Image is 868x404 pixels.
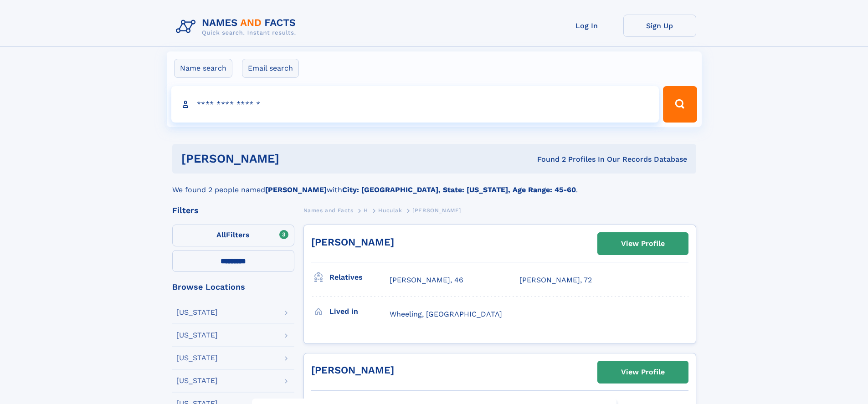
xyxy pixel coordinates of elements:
[623,15,696,37] a: Sign Up
[181,153,408,164] h1: [PERSON_NAME]
[311,364,394,376] a: [PERSON_NAME]
[176,309,218,316] div: [US_STATE]
[172,225,294,246] label: Filters
[364,207,368,214] span: H
[176,332,218,339] div: [US_STATE]
[329,304,390,319] h3: Lived in
[390,275,463,285] a: [PERSON_NAME], 46
[408,154,687,164] div: Found 2 Profiles In Our Records Database
[519,275,592,285] a: [PERSON_NAME], 72
[303,205,354,216] a: Names and Facts
[172,174,696,195] div: We found 2 people named with .
[176,354,218,362] div: [US_STATE]
[598,361,688,383] a: View Profile
[621,233,665,254] div: View Profile
[598,233,688,255] a: View Profile
[216,230,226,239] span: All
[176,377,218,384] div: [US_STATE]
[550,15,623,37] a: Log In
[412,207,461,214] span: [PERSON_NAME]
[242,59,299,78] label: Email search
[171,86,659,123] input: search input
[342,185,576,194] b: City: [GEOGRAPHIC_DATA], State: [US_STATE], Age Range: 45-60
[172,15,303,39] img: Logo Names and Facts
[378,205,402,216] a: Huculak
[378,207,402,214] span: Huculak
[311,236,394,248] a: [PERSON_NAME]
[265,185,327,194] b: [PERSON_NAME]
[364,205,368,216] a: H
[174,59,232,78] label: Name search
[663,86,697,123] button: Search Button
[172,206,294,215] div: Filters
[390,310,502,318] span: Wheeling, [GEOGRAPHIC_DATA]
[621,362,665,383] div: View Profile
[172,283,294,291] div: Browse Locations
[329,270,390,285] h3: Relatives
